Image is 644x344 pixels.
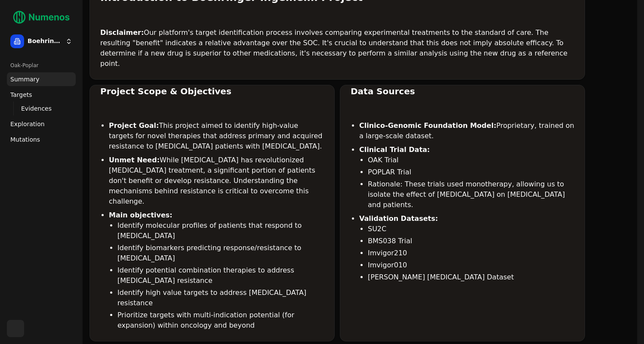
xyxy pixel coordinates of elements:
[117,243,324,263] li: Identify biomarkers predicting response/resistance to [MEDICAL_DATA]
[10,90,32,99] span: Targets
[368,155,574,165] li: OAK Trial
[109,121,159,130] strong: Project Goal:
[18,102,65,115] a: Evidences
[10,120,45,128] span: Exploration
[21,104,52,113] span: Evidences
[368,248,574,258] li: Imvigor210
[109,121,324,152] li: This project aimed to identify high-value targets for novel therapies that address primary and ac...
[7,133,76,146] a: Mutations
[100,28,574,69] p: Our platform's target identification process involves comparing experimental treatments to the st...
[368,272,574,282] li: [PERSON_NAME] [MEDICAL_DATA] Dataset
[7,7,76,28] img: Numenos
[7,88,76,102] a: Targets
[117,220,324,241] li: Identify molecular profiles of patients that respond to [MEDICAL_DATA]
[100,28,144,37] strong: Disclaimer:
[368,179,574,210] li: Rationale: These trials used monotherapy, allowing us to isolate the effect of [MEDICAL_DATA] on ...
[359,121,496,130] strong: Clinico-Genomic Foundation Model:
[117,288,324,308] li: Identify high value targets to address [MEDICAL_DATA] resistance
[7,72,76,86] a: Summary
[359,121,574,141] li: Proprietary, trained on a large-scale dataset.
[7,59,76,72] div: Oak-Poplar
[351,85,574,97] div: Data Sources
[109,155,324,207] li: While [MEDICAL_DATA] has revolutionized [MEDICAL_DATA] treatment, a significant portion of patien...
[368,224,574,234] li: SU2C
[109,156,160,164] strong: Unmet Need:
[100,85,324,97] div: Project Scope & Objectives
[117,310,324,331] li: Prioritize targets with multi-indication potential (for expansion) within oncology and beyond
[7,117,76,131] a: Exploration
[368,260,574,270] li: Imvigor010
[10,75,40,84] span: Summary
[7,31,76,52] button: Boehringer Ingelheim
[368,167,574,177] li: POPLAR Trial
[359,214,438,223] strong: Validation Datasets:
[109,211,173,219] strong: Main objectives:
[368,236,574,246] li: BMS038 Trial
[117,265,324,286] li: Identify potential combination therapies to address [MEDICAL_DATA] resistance
[10,135,40,144] span: Mutations
[359,146,430,154] strong: Clinical Trial Data:
[28,37,62,45] span: Boehringer Ingelheim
